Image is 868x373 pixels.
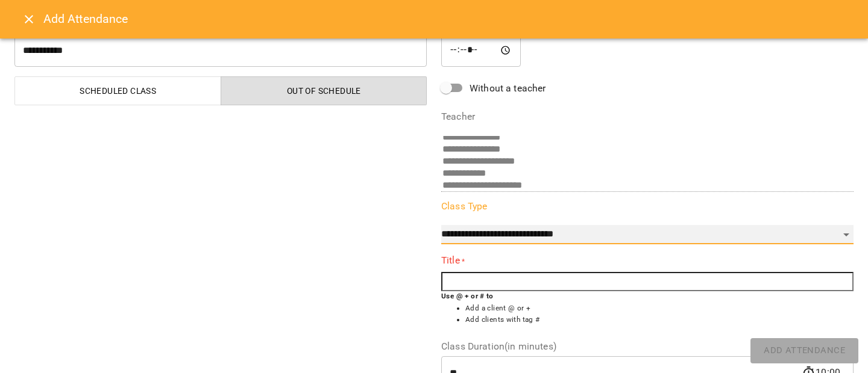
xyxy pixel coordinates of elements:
[441,112,854,122] label: Teacher
[470,81,546,96] span: Without a teacher
[14,76,221,105] button: Scheduled class
[465,303,854,315] li: Add a client @ or +
[441,254,854,268] label: Title
[14,5,43,34] button: Close
[221,76,427,105] button: Out of Schedule
[43,10,854,28] h6: Add Attendance
[441,202,854,211] label: Class Type
[22,84,214,98] span: Scheduled class
[228,84,420,98] span: Out of Schedule
[441,292,494,300] b: Use @ + or # to
[465,314,854,326] li: Add clients with tag #
[441,342,854,351] label: Class Duration(in minutes)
